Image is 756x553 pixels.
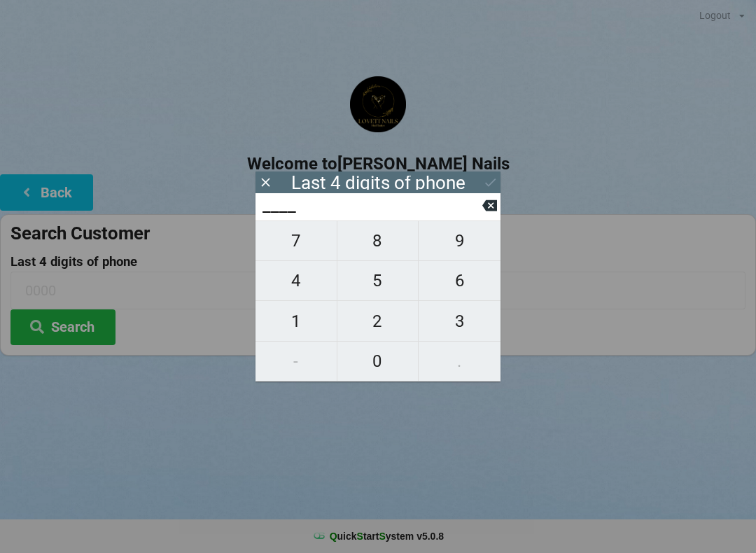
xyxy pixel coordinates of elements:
[255,307,337,336] span: 1
[337,261,419,301] button: 5
[419,220,500,261] button: 9
[419,301,500,341] button: 3
[419,226,500,255] span: 9
[337,301,419,341] button: 2
[255,226,337,255] span: 7
[419,261,500,301] button: 6
[337,342,419,381] button: 0
[337,266,419,295] span: 5
[419,266,500,295] span: 6
[255,220,337,261] button: 7
[255,261,337,301] button: 4
[419,307,500,336] span: 3
[337,220,419,261] button: 8
[337,307,419,336] span: 2
[291,176,465,190] div: Last 4 digits of phone
[337,346,419,376] span: 0
[255,301,337,341] button: 1
[337,226,419,255] span: 8
[255,266,337,295] span: 4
